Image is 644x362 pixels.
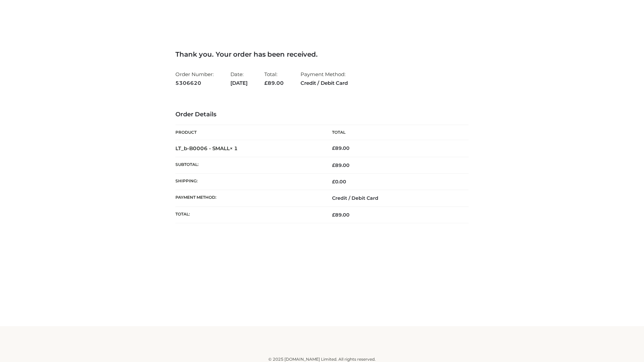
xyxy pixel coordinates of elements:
span: 89.00 [332,162,350,168]
td: Credit / Debit Card [322,190,469,206]
span: 89.00 [264,80,284,86]
bdi: 89.00 [332,145,350,151]
li: Date: [230,68,248,89]
h3: Thank you. Your order has been received. [175,50,469,58]
th: Payment method: [175,190,322,206]
strong: × 1 [230,145,238,152]
span: £ [264,80,268,86]
strong: [DATE] [230,79,248,87]
li: Total: [264,68,284,89]
li: Payment Method: [301,68,348,89]
th: Total: [175,206,322,223]
span: £ [332,162,335,168]
bdi: 0.00 [332,179,346,185]
span: 89.00 [332,212,350,218]
span: £ [332,212,335,218]
th: Total [322,125,469,140]
th: Product [175,125,322,140]
h3: Order Details [175,111,469,118]
th: Shipping: [175,174,322,190]
strong: LT_b-B0006 - SMALL [175,145,238,152]
th: Subtotal: [175,157,322,173]
strong: 5306620 [175,79,214,87]
strong: Credit / Debit Card [301,79,348,87]
li: Order Number: [175,68,214,89]
span: £ [332,179,335,185]
span: £ [332,145,335,151]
